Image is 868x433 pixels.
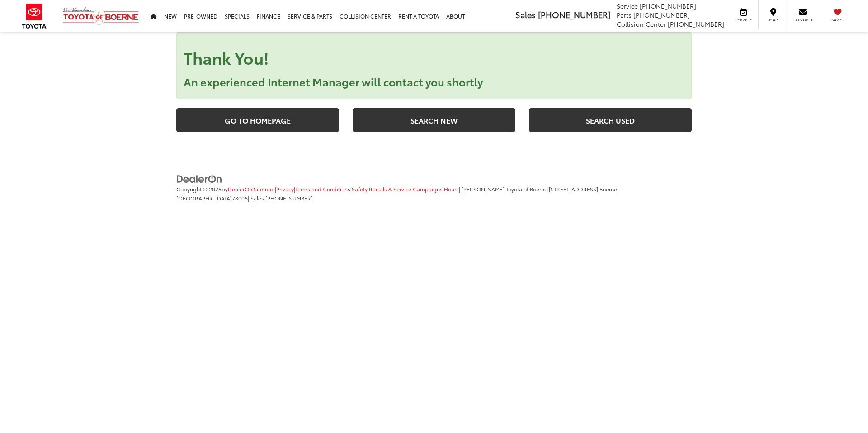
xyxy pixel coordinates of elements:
[515,9,536,20] span: Sales
[252,185,275,193] span: |
[228,185,252,193] a: DealerOn Home Page
[176,185,222,193] span: Copyright © 2025
[443,185,459,193] span: |
[668,19,724,29] span: [PHONE_NUMBER]
[617,10,632,19] span: Parts
[184,76,684,87] h3: An experienced Internet Manager will contact you shortly
[617,1,638,10] span: Service
[350,185,443,193] span: |
[549,185,599,193] span: [STREET_ADDRESS],
[352,185,443,193] a: Safety Recalls & Service Campaigns, Opens in a new tab
[640,1,696,10] span: [PHONE_NUMBER]
[617,19,666,29] span: Collision Center
[176,173,222,182] a: DealerOn
[599,185,618,193] span: Boerne,
[248,194,313,202] span: | Sales:
[633,10,690,19] span: [PHONE_NUMBER]
[222,185,252,193] span: by
[793,17,813,23] span: Contact
[733,17,754,23] span: Service
[176,185,618,202] span: |
[276,185,294,193] a: Privacy
[254,185,275,193] a: Sitemap
[176,108,692,135] section: Links that go to a new page.
[294,185,350,193] span: |
[459,185,547,193] span: | [PERSON_NAME] Toyota of Boerne
[176,174,222,184] img: DealerOn
[529,108,692,132] a: Search Used
[232,194,248,202] span: 78006
[295,185,350,193] a: Terms and Conditions
[275,185,294,193] span: |
[353,108,515,132] a: Search New
[62,7,139,25] img: Vic Vaughan Toyota of Boerne
[265,194,313,202] span: [PHONE_NUMBER]
[176,194,232,202] span: [GEOGRAPHIC_DATA]
[538,9,610,20] span: [PHONE_NUMBER]
[763,17,783,23] span: Map
[176,108,339,132] a: Go to Homepage
[444,185,459,193] a: Hours
[184,46,269,69] strong: Thank You!
[828,17,848,23] span: Saved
